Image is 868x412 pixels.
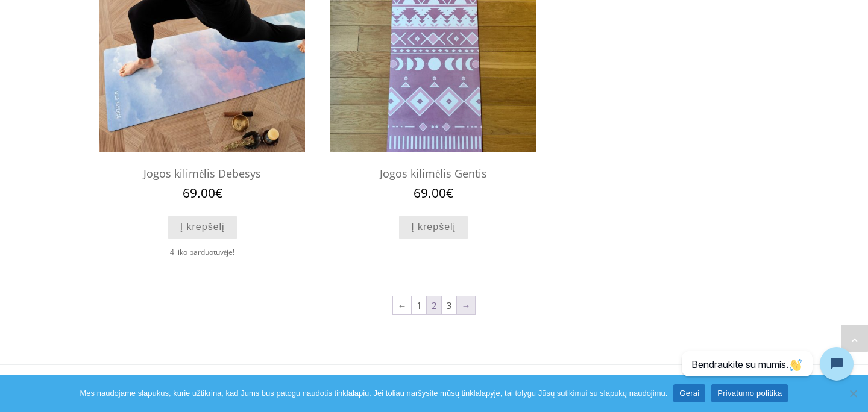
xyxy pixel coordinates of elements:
[99,161,305,186] h2: Jogos kilimėlis Debesys
[673,384,705,402] a: Gerai
[442,296,456,314] a: Puslapis 3
[399,216,468,239] a: Add to cart: “Jogos kilimėlis Gentis”
[457,296,475,314] a: →
[168,216,237,239] a: Add to cart: “Jogos kilimėlis Debesys”
[215,184,222,201] span: €
[80,387,668,399] span: Mes naudojame slapukus, kurie užtikrina, kad Jums bus patogu naudotis tinklalapiu. Jei toliau nar...
[414,184,453,201] bdi: 69.00
[427,296,441,314] span: Puslapis 2
[183,184,222,201] bdi: 69.00
[412,296,426,314] a: Puslapis 1
[847,387,859,399] span: Ne
[446,184,453,201] span: €
[99,295,769,319] nav: Product Pagination
[99,245,305,259] div: 4 liko parduotuvėje!
[330,161,536,186] h2: Jogos kilimėlis Gentis
[393,296,411,314] a: ←
[711,384,788,402] a: Privatumo politika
